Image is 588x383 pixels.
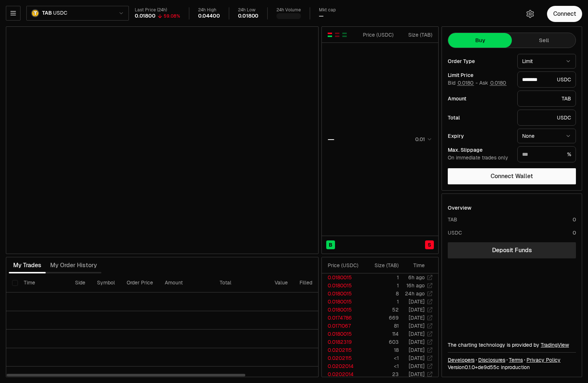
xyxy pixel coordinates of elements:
div: USDC [517,110,576,126]
div: 24h Volume [276,7,301,13]
time: [DATE] [409,355,425,361]
button: Show Buy Orders Only [342,32,347,38]
div: Mkt cap [319,7,336,13]
div: 0 [573,216,576,223]
a: Developers [448,356,475,364]
button: Show Sell Orders Only [334,32,340,38]
td: 603 [364,338,399,346]
td: 18 [364,346,399,354]
time: [DATE] [409,306,425,313]
time: 6h ago [408,274,425,281]
img: TAB Logo [32,10,38,16]
time: [DATE] [409,331,425,337]
button: Connect Wallet [448,168,576,184]
div: Size ( TAB ) [400,31,432,38]
div: Version 0.1.0 + in production [448,364,576,371]
time: [DATE] [409,323,425,329]
a: Terms [509,356,523,364]
button: Connect [547,6,582,22]
button: Buy [448,33,512,48]
span: S [428,241,431,248]
button: Limit [517,54,576,69]
div: The charting technology is provided by [448,341,576,349]
div: Max. Slippage [448,147,511,152]
button: 0.0180 [457,80,474,86]
span: USDC [53,10,67,16]
div: — [319,13,324,19]
div: Price ( USDC ) [328,262,364,269]
td: 0.0202115 [322,346,364,354]
button: None [517,129,576,143]
span: Ask [479,80,507,86]
td: 81 [364,322,399,330]
div: On immediate trades only [448,155,511,161]
div: — [328,134,334,144]
td: 0.0202014 [322,370,364,378]
th: Total [214,273,269,292]
span: TAB [42,10,52,16]
div: Limit Price [448,73,511,78]
span: de9d55ce17949e008fb62f719d96d919b3f33879 [478,364,499,371]
div: Expiry [448,133,511,139]
div: Overview [448,204,472,211]
td: 114 [364,330,399,338]
time: [DATE] [409,363,425,369]
th: Time [18,273,69,292]
td: 1 [364,273,399,281]
th: Symbol [91,273,121,292]
time: [DATE] [409,339,425,345]
time: [DATE] [409,371,425,378]
div: 0.04400 [198,13,220,19]
button: My Order History [46,258,101,273]
a: Privacy Policy [526,356,561,364]
div: Time [405,262,425,269]
td: <1 [364,354,399,362]
td: 8 [364,290,399,298]
div: 0.01800 [238,13,259,19]
th: Amount [159,273,214,292]
div: Total [448,115,511,120]
a: Disclosures [478,356,505,364]
div: Order Type [448,59,511,64]
div: Size ( TAB ) [370,262,399,269]
div: 0.01800 [135,13,156,19]
th: Filled [294,273,319,292]
div: % [517,146,576,162]
button: 0.0180 [490,80,507,86]
button: Show Buy and Sell Orders [327,32,333,38]
div: Price ( USDC ) [361,31,394,38]
td: 0.0180015 [322,298,364,306]
td: 0.0182319 [322,338,364,346]
a: TradingView [541,342,569,348]
td: 0.0174786 [322,314,364,322]
div: 24h High [198,7,220,13]
td: 0.0202014 [322,362,364,370]
th: Value [269,273,294,292]
td: 52 [364,306,399,314]
td: 0.0180015 [322,306,364,314]
td: 1 [364,281,399,290]
div: Last Price (24h) [135,7,180,13]
time: 24h ago [405,290,425,297]
th: Side [69,273,91,292]
td: 0.0180015 [322,273,364,281]
button: My Trades [9,258,46,273]
div: USDC [517,71,576,88]
button: 0.01 [413,135,432,144]
td: 0.0180015 [322,281,364,290]
button: Select all [12,280,18,286]
time: 16h ago [406,282,425,289]
td: 0.0180015 [322,290,364,298]
td: 0.0171067 [322,322,364,330]
th: Order Price [121,273,159,292]
time: [DATE] [409,314,425,321]
div: TAB [517,91,576,107]
div: TAB [448,216,457,223]
div: 0 [573,229,576,236]
span: Bid - [448,80,478,86]
td: <1 [364,362,399,370]
div: 59.08% [164,13,180,19]
button: Sell [512,33,576,48]
iframe: Financial Chart [6,27,318,254]
div: USDC [448,229,462,236]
